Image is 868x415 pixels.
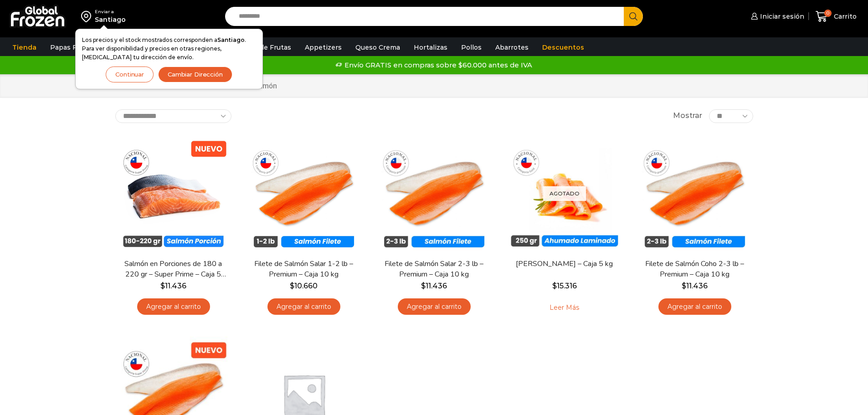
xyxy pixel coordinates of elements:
[512,259,616,269] a: [PERSON_NAME] – Caja 5 kg
[543,186,586,201] p: Agotado
[421,282,447,290] bdi: 11.436
[421,282,426,290] span: $
[457,39,486,56] a: Pollos
[381,259,486,280] a: Filete de Salmón Salar 2-3 lb – Premium – Caja 10 kg
[624,7,643,26] button: Search button
[398,298,471,315] a: Agregar al carrito: “Filete de Salmón Salar 2-3 lb - Premium - Caja 10 kg”
[115,109,231,123] select: Pedido de la tienda
[106,67,154,82] button: Continuar
[267,298,340,315] a: Agregar al carrito: “Filete de Salmón Salar 1-2 lb – Premium - Caja 10 kg”
[351,39,405,56] a: Queso Crema
[81,9,95,24] img: address-field-icon.svg
[682,282,686,290] span: $
[658,298,731,315] a: Agregar al carrito: “Filete de Salmón Coho 2-3 lb - Premium - Caja 10 kg”
[300,39,346,56] a: Appetizers
[552,282,557,290] span: $
[252,82,277,90] h1: Salmón
[137,298,210,315] a: Agregar al carrito: “Salmón en Porciones de 180 a 220 gr - Super Prime - Caja 5 kg”
[82,36,256,62] p: Los precios y el stock mostrados corresponden a . Para ver disponibilidad y precios en otras regi...
[251,259,356,280] a: Filete de Salmón Salar 1-2 lb – Premium – Caja 10 kg
[158,67,232,82] button: Cambiar Dirección
[8,39,41,56] a: Tienda
[121,259,226,280] a: Salmón en Porciones de 180 a 220 gr – Super Prime – Caja 5 kg
[95,9,126,15] div: Enviar a
[409,39,452,56] a: Hortalizas
[535,298,593,318] a: Leé más sobre “Salmón Ahumado Laminado - Caja 5 kg”
[160,282,186,290] bdi: 11.436
[234,39,296,56] a: Pulpa de Frutas
[95,15,126,24] div: Santiago
[832,12,857,21] span: Carrito
[552,282,577,290] bdi: 15.316
[160,282,165,290] span: $
[682,282,708,290] bdi: 11.436
[46,39,96,56] a: Papas Fritas
[673,111,702,121] span: Mostrar
[538,39,589,56] a: Descuentos
[749,7,804,26] a: Iniciar sesión
[758,12,804,21] span: Iniciar sesión
[642,259,747,280] a: Filete de Salmón Coho 2-3 lb – Premium – Caja 10 kg
[491,39,533,56] a: Abarrotes
[824,10,832,17] span: 0
[290,282,294,290] span: $
[813,6,859,27] a: 0 Carrito
[217,36,245,43] strong: Santiago
[290,282,318,290] bdi: 10.660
